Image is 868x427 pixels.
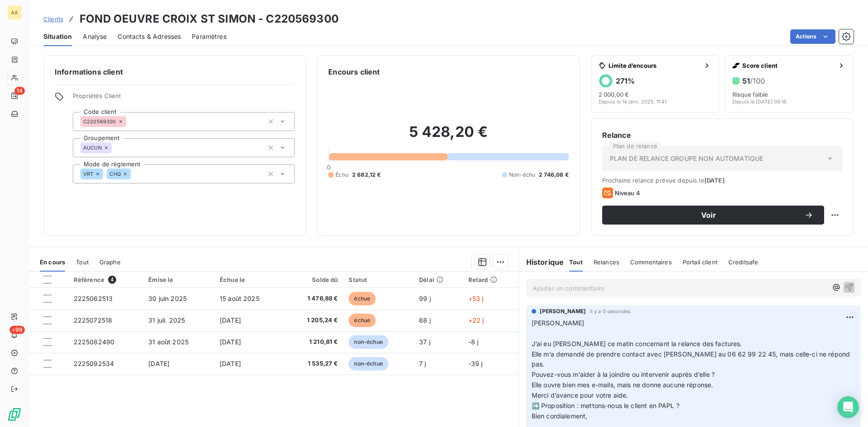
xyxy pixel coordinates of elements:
[220,276,279,283] div: Échue le
[74,316,113,324] span: 2225072518
[352,171,381,179] span: 2 682,12 €
[349,314,376,327] span: échue
[108,276,116,284] span: 4
[468,316,484,324] span: +22 j
[468,360,483,367] span: -39 j
[9,326,25,334] span: +99
[74,338,115,346] span: 2225082490
[419,338,430,346] span: 37 j
[349,276,408,283] div: Statut
[14,87,25,95] span: 14
[419,316,431,324] span: 68 j
[80,11,339,27] h3: FOND OEUVRE CROIX ST SIMON - C220569300
[76,258,89,266] span: Tout
[468,295,484,302] span: +53 j
[539,171,569,179] span: 2 746,08 €
[220,360,241,367] span: [DATE]
[328,66,380,77] h6: Encours client
[83,171,93,177] span: VRT
[615,189,640,197] span: Niveau 4
[349,357,388,371] span: non-échue
[220,316,241,324] span: [DATE]
[609,62,700,69] span: Limite d’encours
[74,295,113,302] span: 2225062513
[290,276,338,283] div: Solde dû
[83,119,116,124] span: C220569300
[74,276,138,284] div: Référence
[602,177,842,184] span: Prochaine relance prévue depuis le
[148,316,185,324] span: 31 juil. 2025
[43,15,63,23] span: Clients
[532,391,628,399] span: Merci d’avance pour votre aide.
[290,294,338,303] span: 1 476,88 €
[519,257,564,267] h6: Historique
[290,359,338,368] span: 1 535,27 €
[725,55,854,113] button: Score client51/100Risque faibleDepuis le [DATE] 09:16
[630,258,672,266] span: Commentaires
[468,338,479,346] span: -8 j
[335,171,349,179] span: Échu
[742,62,834,69] span: Score client
[616,76,635,85] h6: 271 %
[599,91,629,98] span: 2 000,00 €
[532,319,585,327] span: [PERSON_NAME]
[532,340,742,347] span: J’ai eu [PERSON_NAME] ce matin concernant la relance des factures.
[683,258,717,266] span: Portail client
[148,295,187,302] span: 30 juin 2025
[126,117,133,126] input: Ajouter une valeur
[419,295,431,302] span: 99 j
[40,258,65,266] span: En cours
[7,5,22,20] div: AA
[328,123,568,150] h2: 5 428,20 €
[349,292,376,305] span: échue
[83,32,107,41] span: Analyse
[112,144,119,152] input: Ajouter une valeur
[591,55,720,113] button: Limite d’encours271%2 000,00 €Depuis le 14 janv. 2025, 11:41
[148,338,189,346] span: 31 août 2025
[349,335,388,349] span: non-échue
[192,32,226,41] span: Paramètres
[7,407,22,422] img: Logo LeanPay
[837,396,859,418] div: Open Intercom Messenger
[118,32,181,41] span: Contacts & Adresses
[55,66,295,77] h6: Informations client
[131,170,138,178] input: Ajouter une valeur
[532,371,715,378] span: Pouvez-vous m’aider à la joindre ou intervenir auprès d’elle ?
[419,276,458,283] div: Délai
[540,307,586,315] span: [PERSON_NAME]
[43,32,72,41] span: Situation
[220,338,241,346] span: [DATE]
[290,338,338,347] span: 1 210,81 €
[532,381,713,389] span: Elle ouvre bien mes e-mails, mais ne donne aucune réponse.
[790,29,835,44] button: Actions
[43,14,63,23] a: Clients
[468,276,513,283] div: Retard
[704,177,725,184] span: [DATE]
[73,92,295,105] span: Propriétés Client
[148,276,209,283] div: Émise le
[732,91,768,98] span: Risque faible
[74,360,114,367] span: 2225092534
[602,206,824,225] button: Voir
[99,258,121,266] span: Graphe
[532,350,852,368] span: Elle m’a demandé de prendre contact avec [PERSON_NAME] au 06 62 99 22 45, mais celle-ci ne répond...
[509,171,535,179] span: Non-échu
[613,211,804,219] span: Voir
[220,295,259,302] span: 15 août 2025
[327,164,330,171] span: 0
[290,316,338,325] span: 1 205,24 €
[569,258,583,266] span: Tout
[750,76,765,85] span: /100
[532,412,588,420] span: Bien cordialement,
[83,145,102,150] span: AUCUN
[419,360,426,367] span: 7 j
[148,360,170,367] span: [DATE]
[728,258,759,266] span: Creditsafe
[532,402,679,409] span: ➡️ Proposition : mettons-nous le client en PAPL ?
[602,130,842,141] h6: Relance
[590,309,631,314] span: il y a 0 secondes
[594,258,619,266] span: Relances
[732,99,787,104] span: Depuis le [DATE] 09:16
[610,154,764,163] span: PLAN DE RELANCE GROUPE NON AUTOMATIQUE
[109,171,120,177] span: CHQ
